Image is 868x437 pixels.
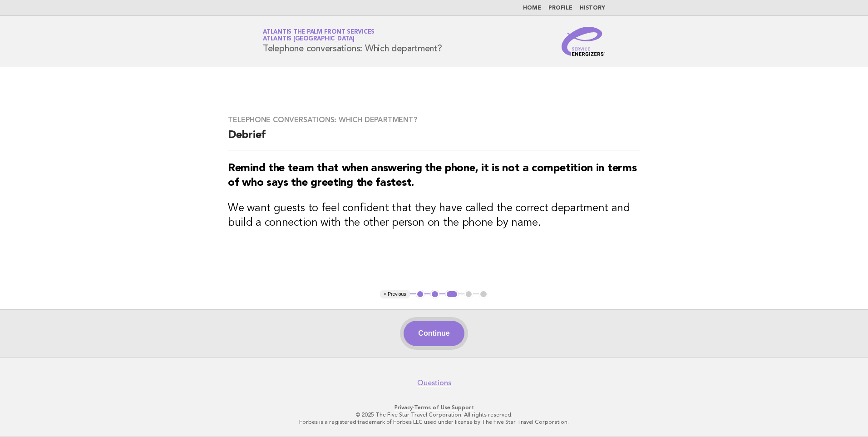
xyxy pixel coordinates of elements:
[228,163,636,189] strong: Remind the team that when answering the phone, it is not a competition in terms of who says the g...
[263,36,355,42] span: Atlantis [GEOGRAPHIC_DATA]
[263,30,442,53] h1: Telephone conversations: Which department?
[156,411,712,418] p: © 2025 The Five Star Travel Corporation. All rights reserved.
[380,290,409,299] button: < Previous
[156,404,712,411] p: · ·
[228,115,640,124] h3: Telephone conversations: Which department?
[523,5,541,11] a: Home
[228,128,640,150] h2: Debrief
[414,404,450,411] a: Terms of Use
[404,321,464,346] button: Continue
[548,5,572,11] a: Profile
[263,29,375,42] a: Atlantis The Palm Front ServicesAtlantis [GEOGRAPHIC_DATA]
[416,290,425,299] button: 1
[562,27,605,56] img: Service Energizers
[395,404,413,411] a: Privacy
[430,290,439,299] button: 2
[228,201,640,230] h3: We want guests to feel confident that they have called the correct department and build a connect...
[156,418,712,426] p: Forbes is a registered trademark of Forbes LLC used under license by The Five Star Travel Corpora...
[580,5,605,11] a: History
[417,378,451,387] a: Questions
[445,290,459,299] button: 3
[452,404,474,411] a: Support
